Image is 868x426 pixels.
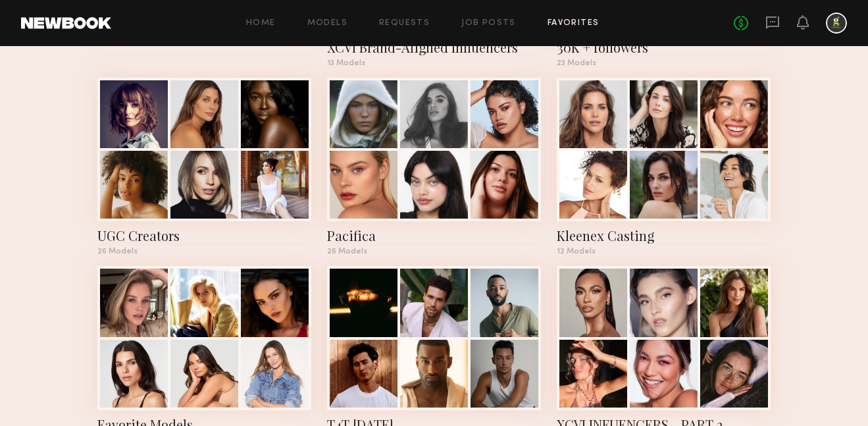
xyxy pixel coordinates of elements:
div: 13 Models [327,59,541,67]
div: XCVI Brand-Aligned Influencers [327,38,541,57]
div: Pacifica [327,226,541,245]
a: Favorites [548,19,600,28]
a: Models [307,19,347,28]
a: Kleenex Casting12 Models [557,78,771,255]
a: Pacifica26 Models [327,78,541,255]
div: Kleenex Casting [557,226,771,245]
div: UGC Creators [97,226,311,245]
div: 26 Models [327,248,541,255]
div: 30K + followers [557,38,771,57]
a: UGC Creators26 Models [97,78,311,255]
div: 23 Models [557,59,771,67]
div: 26 Models [97,248,311,255]
a: Home [246,19,276,28]
div: 12 Models [557,248,771,255]
a: Requests [379,19,430,28]
a: Job Posts [461,19,516,28]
